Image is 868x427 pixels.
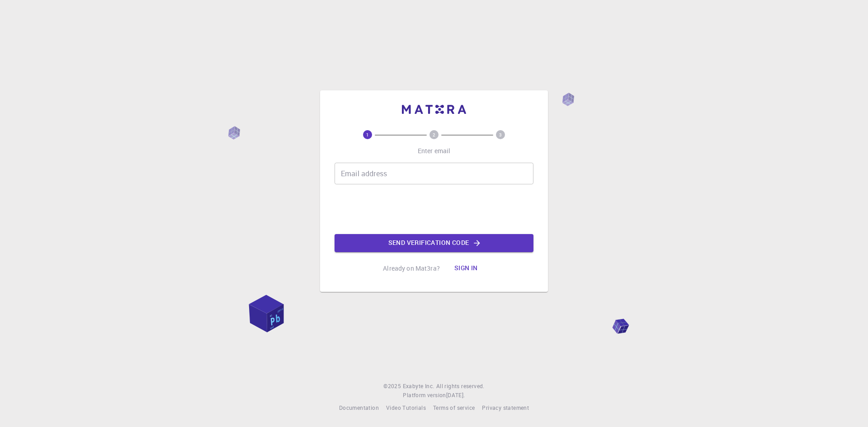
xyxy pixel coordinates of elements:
[403,382,434,391] a: Exabyte Inc.
[366,131,369,138] text: 1
[433,131,435,138] text: 2
[365,192,503,227] iframe: reCAPTCHA
[447,259,485,277] button: Sign in
[433,404,475,411] span: Terms of service
[446,391,465,399] span: [DATE] .
[403,382,434,389] span: Exabyte Inc.
[339,404,379,411] span: Documentation
[418,146,451,155] p: Enter email
[403,391,446,400] span: Platform version
[386,404,426,413] a: Video Tutorials
[386,404,426,411] span: Video Tutorials
[339,404,379,413] a: Documentation
[436,382,485,391] span: All rights reserved.
[433,404,475,413] a: Terms of service
[383,264,440,273] p: Already on Mat3ra?
[383,382,402,391] span: © 2025
[482,404,529,413] a: Privacy statement
[499,131,502,138] text: 3
[482,404,529,411] span: Privacy statement
[446,391,465,400] a: [DATE].
[335,234,533,252] button: Send verification code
